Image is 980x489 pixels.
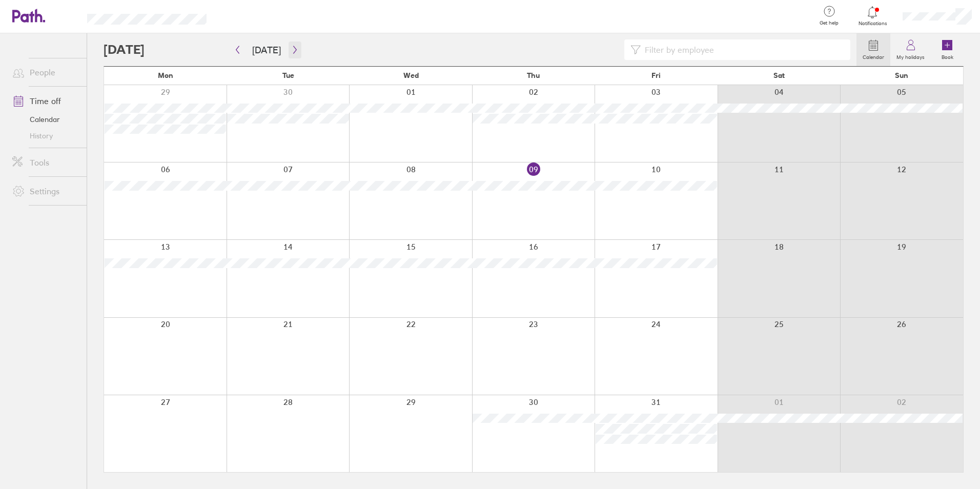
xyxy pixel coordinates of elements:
[158,71,173,79] span: Mon
[895,71,908,79] span: Sun
[856,21,889,27] span: Notifications
[4,181,87,201] a: Settings
[4,128,87,144] a: History
[4,111,87,128] a: Calendar
[856,51,890,60] label: Calendar
[4,62,87,83] a: People
[856,33,890,66] a: Calendar
[890,33,931,66] a: My holidays
[812,20,846,26] span: Get help
[651,71,661,79] span: Fri
[935,51,959,60] label: Book
[244,42,289,58] button: [DATE]
[856,5,889,27] a: Notifications
[527,71,540,79] span: Thu
[890,51,931,60] label: My holidays
[403,71,419,79] span: Wed
[4,152,87,173] a: Tools
[4,91,87,111] a: Time off
[641,40,844,59] input: Filter by employee
[773,71,785,79] span: Sat
[282,71,294,79] span: Tue
[931,33,964,66] a: Book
